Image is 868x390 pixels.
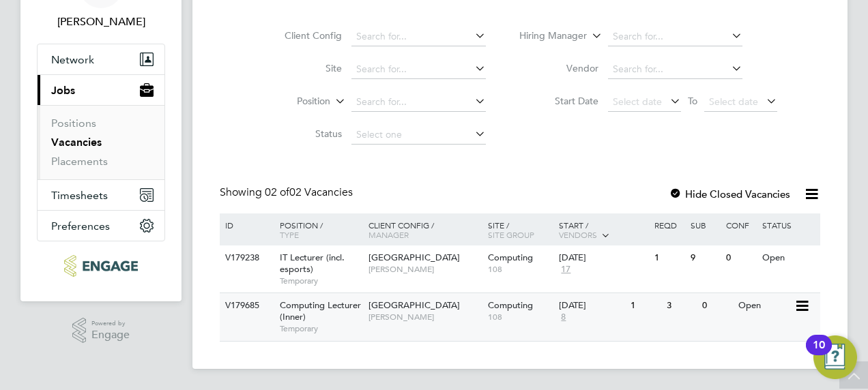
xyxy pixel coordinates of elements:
span: IT Lecturer (incl. esports) [280,252,345,275]
span: [PERSON_NAME] [368,264,481,275]
a: Positions [51,117,96,130]
button: Open Resource Center, 10 new notifications [813,335,857,379]
div: Reqd [651,213,686,237]
label: Start Date [520,95,598,107]
input: Select one [351,125,486,145]
label: Position [252,95,330,108]
label: Client Config [263,29,342,42]
div: Sub [687,213,723,237]
span: Temporary [280,323,362,334]
div: Site / [484,213,556,246]
label: Status [263,127,342,140]
div: ID [222,213,270,237]
span: Computing [488,252,533,263]
div: Jobs [38,105,164,179]
a: Go to home page [37,255,165,277]
span: Timesheets [51,189,108,202]
div: V179685 [222,293,270,318]
span: Jobs [51,84,75,97]
input: Search for... [608,60,742,79]
div: Status [759,213,818,237]
span: Fraz Arshad [37,14,165,30]
div: Showing [220,185,356,200]
input: Search for... [351,93,486,112]
label: Hide Closed Vacancies [669,187,790,200]
div: Client Config / [365,213,484,246]
span: Select date [613,95,662,108]
div: 0 [699,293,734,318]
div: Open [735,293,794,318]
div: 0 [723,245,758,271]
button: Timesheets [38,180,164,210]
span: Computing [488,299,533,311]
span: [GEOGRAPHIC_DATA] [368,299,460,311]
span: Powered by [91,318,130,329]
input: Search for... [351,60,486,79]
a: Vacancies [51,136,102,149]
div: Position / [270,213,365,246]
img: ncclondon-logo-retina.png [64,255,137,277]
span: Temporary [280,275,362,286]
span: [GEOGRAPHIC_DATA] [368,252,460,263]
span: Site Group [488,229,534,240]
span: 17 [559,264,573,275]
div: V179238 [222,245,270,271]
div: 1 [627,293,663,318]
a: Powered byEngage [72,318,130,344]
span: Computing Lecturer (Inner) [280,299,361,322]
div: Conf [723,213,758,237]
label: Site [263,62,342,74]
button: Jobs [38,75,164,105]
div: 9 [687,245,723,271]
div: 10 [813,345,825,363]
label: Vendor [520,62,598,74]
span: 108 [488,264,553,275]
span: To [684,92,701,110]
span: Network [51,53,94,66]
div: 3 [663,293,699,318]
div: Open [759,245,818,271]
span: 02 of [265,185,289,199]
span: Type [280,229,299,240]
span: Select date [709,95,758,108]
label: Hiring Manager [508,29,587,43]
input: Search for... [351,27,486,46]
span: Manager [368,229,409,240]
span: Vendors [559,229,597,240]
span: Preferences [51,220,110,232]
span: Engage [91,329,130,341]
a: Placements [51,155,108,168]
button: Preferences [38,211,164,241]
input: Search for... [608,27,742,46]
div: [DATE] [559,300,624,312]
span: 02 Vacancies [265,185,353,199]
div: Start / [555,213,651,247]
span: [PERSON_NAME] [368,312,481,322]
button: Network [38,44,164,74]
div: 1 [651,245,686,271]
span: 8 [559,312,568,323]
div: [DATE] [559,252,648,264]
span: 108 [488,312,553,322]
